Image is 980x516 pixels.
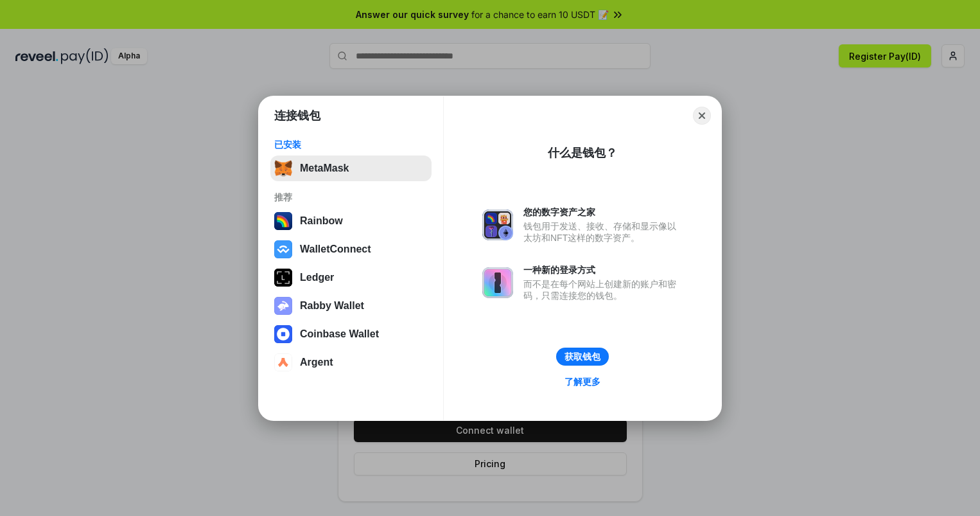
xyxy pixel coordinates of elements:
img: svg+xml,%3Csvg%20xmlns%3D%22http%3A%2F%2Fwww.w3.org%2F2000%2Fsvg%22%20fill%3D%22none%22%20viewBox... [482,267,513,298]
div: 获取钱包 [564,351,600,362]
div: MetaMask [300,163,349,174]
div: Rainbow [300,215,343,227]
button: 获取钱包 [556,348,609,366]
button: Rainbow [270,208,432,234]
div: 了解更多 [564,376,600,387]
div: Rabby Wallet [300,300,364,312]
div: Ledger [300,272,334,283]
img: svg+xml,%3Csvg%20width%3D%22120%22%20height%3D%22120%22%20viewBox%3D%220%200%20120%20120%22%20fil... [274,212,292,230]
button: Close [693,107,711,125]
h1: 连接钱包 [274,108,320,123]
div: 什么是钱包？ [548,145,617,161]
div: Argent [300,357,333,368]
button: MetaMask [270,156,432,181]
div: 一种新的登录方式 [523,264,683,276]
div: Coinbase Wallet [300,328,379,340]
div: 已安装 [274,139,428,150]
div: 您的数字资产之家 [523,206,683,218]
div: 推荐 [274,191,428,203]
div: 而不是在每个网站上创建新的账户和密码，只需连接您的钱包。 [523,278,683,301]
img: svg+xml,%3Csvg%20width%3D%2228%22%20height%3D%2228%22%20viewBox%3D%220%200%2028%2028%22%20fill%3D... [274,240,292,258]
button: Coinbase Wallet [270,321,432,347]
img: svg+xml,%3Csvg%20xmlns%3D%22http%3A%2F%2Fwww.w3.org%2F2000%2Fsvg%22%20width%3D%2228%22%20height%3... [274,269,292,287]
button: Argent [270,350,432,375]
a: 了解更多 [557,373,608,390]
button: Rabby Wallet [270,293,432,319]
img: svg+xml,%3Csvg%20width%3D%2228%22%20height%3D%2228%22%20viewBox%3D%220%200%2028%2028%22%20fill%3D... [274,325,292,343]
button: WalletConnect [270,236,432,262]
img: svg+xml,%3Csvg%20width%3D%2228%22%20height%3D%2228%22%20viewBox%3D%220%200%2028%2028%22%20fill%3D... [274,353,292,371]
img: svg+xml,%3Csvg%20xmlns%3D%22http%3A%2F%2Fwww.w3.org%2F2000%2Fsvg%22%20fill%3D%22none%22%20viewBox... [274,297,292,315]
img: svg+xml,%3Csvg%20fill%3D%22none%22%20height%3D%2233%22%20viewBox%3D%220%200%2035%2033%22%20width%... [274,159,292,177]
img: svg+xml,%3Csvg%20xmlns%3D%22http%3A%2F%2Fwww.w3.org%2F2000%2Fsvg%22%20fill%3D%22none%22%20viewBox... [482,209,513,240]
div: 钱包用于发送、接收、存储和显示像以太坊和NFT这样的数字资产。 [523,220,683,244]
button: Ledger [270,265,432,290]
div: WalletConnect [300,244,371,255]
